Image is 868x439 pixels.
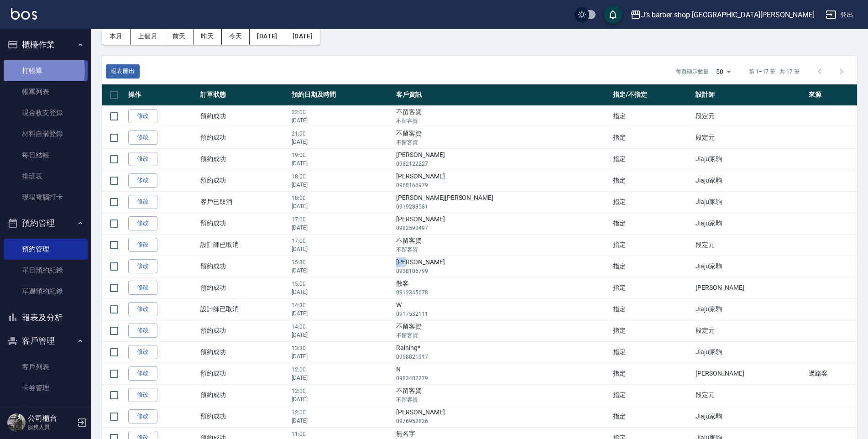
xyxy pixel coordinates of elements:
[396,288,608,297] p: 0912345678
[198,148,289,170] td: 預約成功
[394,341,611,363] td: Raining*
[394,234,611,256] td: 不留客資
[4,123,88,144] a: 材料自購登錄
[128,302,157,316] a: 修改
[611,84,693,106] th: 指定/不指定
[250,28,285,45] button: [DATE]
[4,33,88,57] button: 櫃檯作業
[198,234,289,256] td: 設計師已取消
[289,84,394,106] th: 預約日期及時間
[102,28,131,45] button: 本月
[394,170,611,191] td: [PERSON_NAME]
[292,108,392,116] p: 22:00
[693,256,806,277] td: Jiaju家駒
[292,352,392,361] p: [DATE]
[396,310,608,318] p: 0917532111
[292,151,392,159] p: 19:00
[396,224,608,232] p: 0982598497
[394,320,611,341] td: 不留客資
[4,166,88,187] a: 排班表
[396,396,608,404] p: 不留客資
[198,341,289,363] td: 預約成功
[4,260,88,281] a: 單日預約紀錄
[394,148,611,170] td: [PERSON_NAME]
[292,395,392,403] p: [DATE]
[611,105,693,127] td: 指定
[611,127,693,148] td: 指定
[396,181,608,189] p: 0968166979
[693,170,806,191] td: Jiaju家駒
[292,430,392,438] p: 11:00
[106,64,140,78] button: 報表匯出
[28,423,74,431] p: 服務人員
[292,258,392,267] p: 15:30
[4,187,88,208] a: 現場電腦打卡
[126,84,198,106] th: 操作
[128,324,157,338] a: 修改
[292,172,392,181] p: 18:00
[693,298,806,320] td: Jiaju家駒
[292,331,392,339] p: [DATE]
[611,384,693,406] td: 指定
[4,102,88,123] a: 現金收支登錄
[712,59,734,84] div: 50
[394,384,611,406] td: 不留客資
[128,152,157,166] a: 修改
[396,417,608,425] p: 0976952826
[611,170,693,191] td: 指定
[292,245,392,253] p: [DATE]
[822,6,857,23] button: 登出
[292,408,392,417] p: 12:00
[11,8,37,20] img: Logo
[396,117,608,125] p: 不留客資
[611,363,693,384] td: 指定
[292,181,392,189] p: [DATE]
[128,388,157,402] a: 修改
[292,138,392,146] p: [DATE]
[128,109,157,123] a: 修改
[693,213,806,234] td: Jiaju家駒
[604,5,622,24] button: save
[693,406,806,427] td: Jiaju家駒
[128,409,157,423] a: 修改
[693,127,806,148] td: 段定元
[128,173,157,188] a: 修改
[4,329,88,353] button: 客戶管理
[128,345,157,359] a: 修改
[292,374,392,382] p: [DATE]
[292,309,392,318] p: [DATE]
[292,301,392,309] p: 14:30
[292,130,392,138] p: 21:00
[131,28,165,45] button: 上個月
[611,213,693,234] td: 指定
[641,9,815,21] div: J’s barber shop [GEOGRAPHIC_DATA][PERSON_NAME]
[396,246,608,254] p: 不留客資
[128,195,157,209] a: 修改
[693,384,806,406] td: 段定元
[198,363,289,384] td: 預約成功
[394,363,611,384] td: N
[292,280,392,288] p: 15:00
[693,105,806,127] td: 段定元
[198,191,289,213] td: 客戶已取消
[611,320,693,341] td: 指定
[292,224,392,232] p: [DATE]
[128,216,157,230] a: 修改
[611,406,693,427] td: 指定
[292,387,392,395] p: 12:00
[693,191,806,213] td: Jiaju家駒
[128,131,157,145] a: 修改
[394,277,611,298] td: 散客
[128,259,157,273] a: 修改
[394,256,611,277] td: [PERSON_NAME]
[292,116,392,125] p: [DATE]
[611,298,693,320] td: 指定
[396,374,608,382] p: 0983402279
[292,323,392,331] p: 14:00
[611,191,693,213] td: 指定
[7,413,26,432] img: Person
[394,406,611,427] td: [PERSON_NAME]
[611,341,693,363] td: 指定
[198,105,289,127] td: 預約成功
[198,127,289,148] td: 預約成功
